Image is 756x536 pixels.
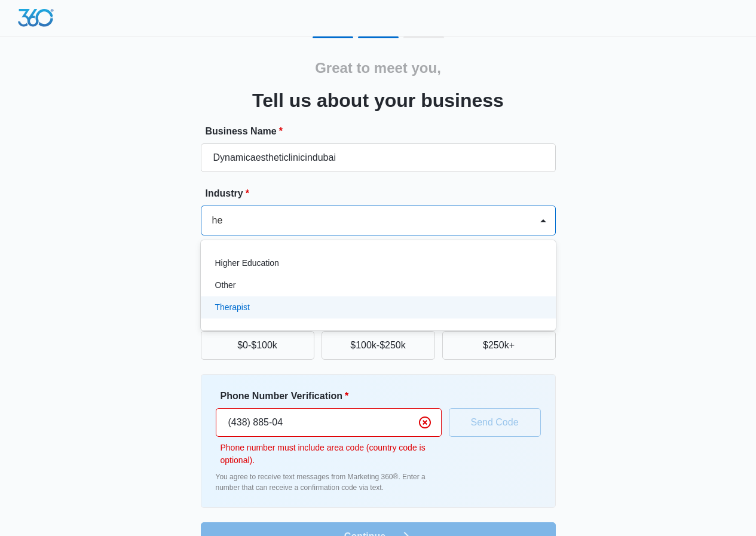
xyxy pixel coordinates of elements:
p: Phone number must include area code (country code is optional). [221,442,442,467]
button: $250k+ [442,331,556,360]
label: Business Name [206,124,561,139]
label: Industry [206,186,561,201]
p: Therapist [215,301,250,314]
p: Other [215,279,236,292]
h2: Great to meet you, [315,57,441,79]
input: Ex. +1-555-555-5555 [216,408,442,437]
button: Clear [415,413,434,432]
button: $100k-$250k [322,331,435,360]
p: You agree to receive text messages from Marketing 360®. Enter a number that can receive a confirm... [216,471,442,493]
h3: Tell us about your business [252,86,504,115]
p: Higher Education [215,257,279,269]
label: Phone Number Verification [221,389,446,403]
input: e.g. Jane's Plumbing [201,143,556,172]
button: $0-$100k [201,331,314,360]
